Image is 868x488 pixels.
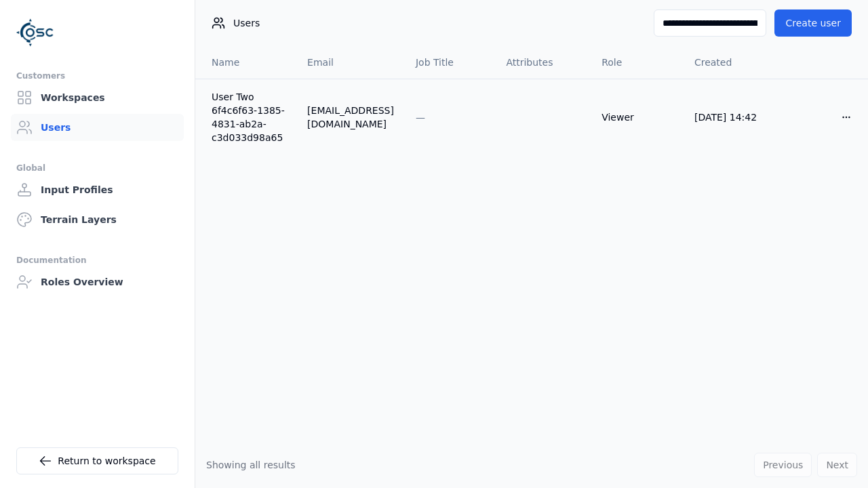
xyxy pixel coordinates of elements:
a: Roles Overview [11,268,184,296]
span: — [416,112,425,123]
a: Return to workspace [16,447,178,474]
th: Name [195,46,296,79]
a: User Two 6f4c6f63-1385-4831-ab2a-c3d033d98a65 [212,90,285,144]
div: Customers [16,68,178,84]
div: Documentation [16,252,178,268]
span: Users [233,16,260,30]
img: Logo [16,14,54,52]
div: Viewer [601,110,673,124]
th: Created [684,46,777,79]
div: [EMAIL_ADDRESS][DOMAIN_NAME] [307,104,394,131]
a: Users [11,114,184,141]
span: Showing all results [206,460,296,470]
th: Attributes [495,46,591,79]
div: Global [16,160,178,176]
button: Create user [774,9,852,37]
th: Email [296,46,405,79]
th: Job Title [405,46,495,79]
a: Terrain Layers [11,206,184,233]
th: Role [591,46,684,79]
a: Input Profiles [11,176,184,203]
a: Workspaces [11,84,184,111]
div: [DATE] 14:42 [694,110,766,124]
